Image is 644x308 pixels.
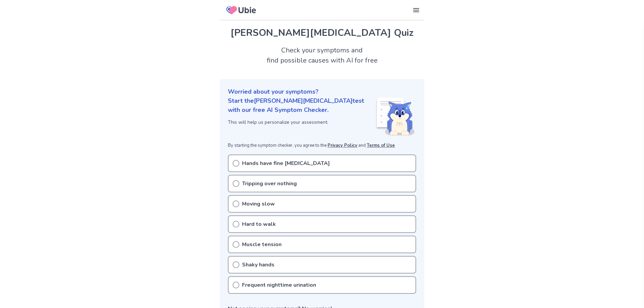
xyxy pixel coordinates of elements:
p: Hard to walk [242,220,276,228]
p: Hands have fine [MEDICAL_DATA] [242,159,330,167]
p: Muscle tension [242,240,282,248]
p: Frequent nighttime urination [242,281,316,289]
p: Moving slow [242,200,275,208]
p: This will help us personalize your assessment. [228,119,376,126]
p: Worried about your symptoms? [228,87,416,96]
p: Start the [PERSON_NAME][MEDICAL_DATA] test with our free AI Symptom Checker. [228,96,376,115]
h1: [PERSON_NAME][MEDICAL_DATA] Quiz [228,26,416,40]
p: Tripping over nothing [242,180,297,188]
a: Privacy Policy [328,142,357,148]
a: Terms of Use [367,142,395,148]
p: Shaky hands [242,261,275,269]
h2: Check your symptoms and find possible causes with AI for free [220,45,424,66]
img: Shiba [376,98,415,136]
p: By starting the symptom checker, you agree to the and [228,142,416,149]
